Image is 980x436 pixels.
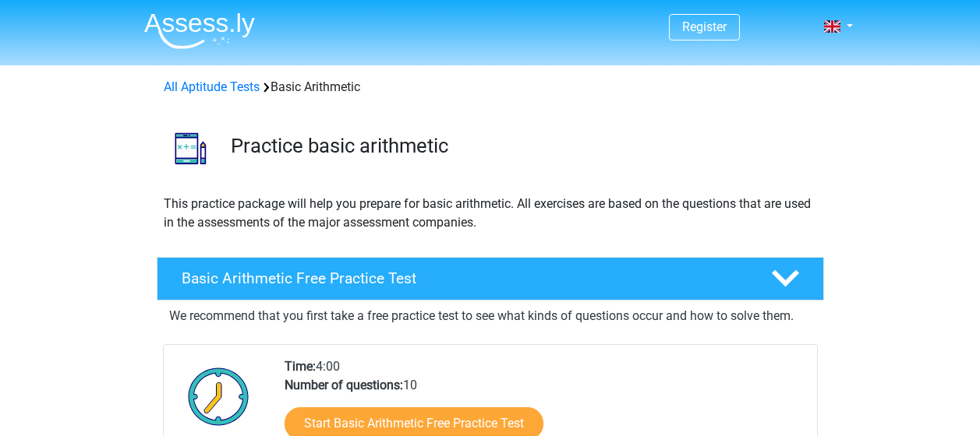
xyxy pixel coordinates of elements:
[164,195,817,232] p: This practice package will help you prepare for basic arithmetic. All exercises are based on the ...
[231,134,812,158] h3: Practice basic arithmetic
[182,269,746,287] h4: Basic Arithmetic Free Practice Test
[285,359,316,374] b: Time:
[144,12,255,49] img: Assessly
[179,357,258,435] img: Clock
[157,115,224,181] img: basic arithmetic
[164,79,260,94] a: All Aptitude Tests
[169,307,812,325] p: We recommend that you first take a free practice test to see what kinds of questions occur and ho...
[157,78,823,97] div: Basic Arithmetic
[150,257,830,301] a: Basic Arithmetic Free Practice Test
[682,19,727,34] a: Register
[285,378,403,392] b: Number of questions:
